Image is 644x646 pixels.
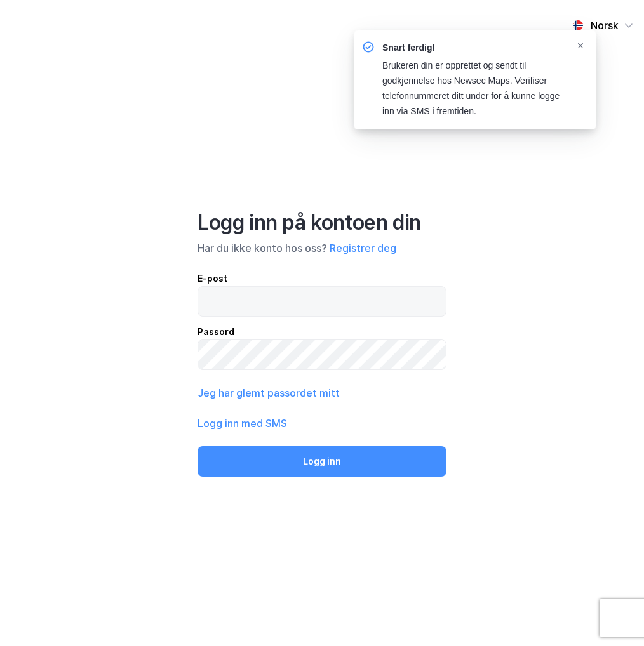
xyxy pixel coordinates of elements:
[591,18,619,33] div: Norsk
[382,58,565,119] div: Brukeren din er opprettet og sendt til godkjennelse hos Newsec Maps. Verifiser telefonnummeret di...
[330,241,396,256] button: Registrer deg
[198,241,446,256] div: Har du ikke konto hos oss?
[580,585,644,646] iframe: Chat Widget
[198,446,446,477] button: Logg inn
[198,385,340,400] button: Jeg har glemt passordet mitt
[198,324,446,339] div: Passord
[198,271,446,286] div: E-post
[198,416,287,431] button: Logg inn med SMS
[382,41,565,56] div: Snart ferdig!
[198,210,446,235] div: Logg inn på kontoen din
